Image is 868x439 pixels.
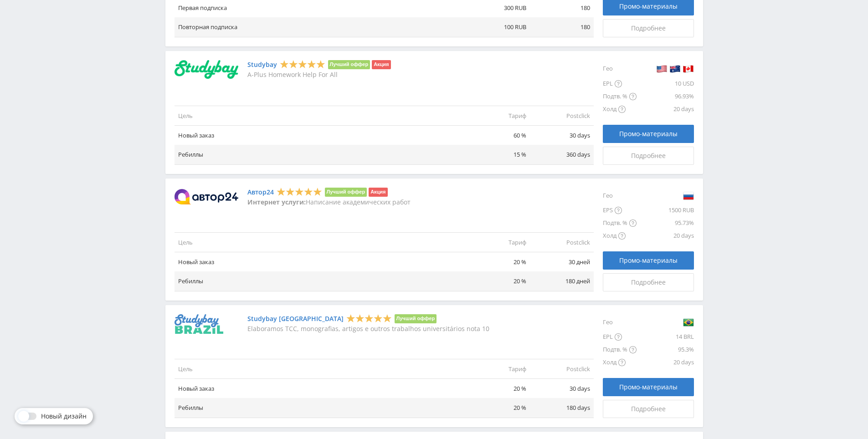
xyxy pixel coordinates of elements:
[603,125,694,143] a: Промо-материалы
[175,379,466,398] td: Новый заказ
[466,379,530,398] td: 20 %
[603,378,694,396] a: Промо-материалы
[466,252,530,272] td: 20 %
[637,230,694,242] div: 20 days
[530,359,594,379] td: Postclick
[603,343,637,356] div: Подтв. %
[395,314,437,323] li: Лучший оффер
[175,398,466,418] td: Ребиллы
[631,279,666,286] span: Подробнее
[466,271,530,291] td: 20 %
[247,71,391,78] p: A-Plus Homework Help For All
[530,233,594,252] td: Postclick
[631,152,666,159] span: Подробнее
[637,217,694,230] div: 95.73%
[619,130,678,138] span: Промо-материалы
[619,3,678,10] span: Промо-материалы
[530,17,594,37] td: 180
[631,405,666,413] span: Подробнее
[637,331,694,343] div: 14 BRL
[466,126,530,145] td: 60 %
[175,252,466,272] td: Новый заказ
[325,188,367,197] li: Лучший оффер
[175,189,238,204] img: Автор24
[41,413,87,420] span: Новый дизайн
[346,313,392,323] div: 5 Stars
[637,103,694,116] div: 20 days
[372,60,390,69] li: Акция
[619,383,678,391] span: Промо-материалы
[603,251,694,270] a: Промо-материалы
[603,273,694,291] a: Подробнее
[530,126,594,145] td: 30 days
[637,356,694,369] div: 20 days
[530,252,594,272] td: 30 дней
[603,314,637,331] div: Гео
[603,230,637,242] div: Холд
[369,188,387,197] li: Акция
[175,314,223,334] img: Studybay Brazil
[603,331,637,343] div: EPL
[175,145,466,164] td: Ребиллы
[175,233,466,252] td: Цель
[637,77,694,90] div: 10 USD
[247,199,411,206] p: Написание академических работ
[175,359,466,379] td: Цель
[247,315,344,322] a: Studybay [GEOGRAPHIC_DATA]
[247,198,306,206] strong: Интернет услуги:
[328,60,370,69] li: Лучший оффер
[466,145,530,164] td: 15 %
[530,145,594,164] td: 360 days
[603,60,637,77] div: Гео
[247,61,277,68] a: Studybay
[530,398,594,418] td: 180 days
[175,126,466,145] td: Новый заказ
[466,359,530,379] td: Тариф
[280,59,325,69] div: 5 Stars
[603,356,637,369] div: Холд
[603,90,637,103] div: Подтв. %
[466,398,530,418] td: 20 %
[603,19,694,37] a: Подробнее
[603,204,637,217] div: EPS
[637,204,694,217] div: 1500 RUB
[466,233,530,252] td: Тариф
[603,188,637,204] div: Гео
[530,271,594,291] td: 180 дней
[637,90,694,103] div: 96.93%
[175,60,238,79] img: Studybay
[466,17,530,37] td: 100 RUB
[619,257,678,264] span: Промо-материалы
[530,379,594,398] td: 30 days
[603,217,637,230] div: Подтв. %
[631,25,666,32] span: Подробнее
[175,106,466,126] td: Цель
[603,103,637,116] div: Холд
[637,343,694,356] div: 95.3%
[175,17,466,37] td: Повторная подписка
[247,325,489,332] p: Elaboramos TCC, monografias, artigos e outros trabalhos universitários nota 10
[603,77,637,90] div: EPL
[530,106,594,126] td: Postclick
[247,189,274,196] a: Автор24
[277,187,322,196] div: 5 Stars
[603,147,694,165] a: Подробнее
[603,400,694,418] a: Подробнее
[175,271,466,291] td: Ребиллы
[466,106,530,126] td: Тариф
